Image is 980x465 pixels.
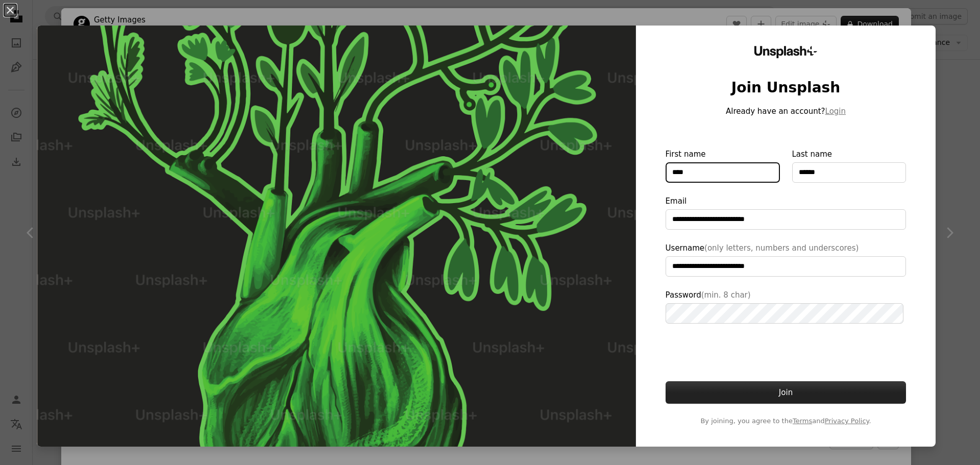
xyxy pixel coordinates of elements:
span: By joining, you agree to the and . [666,416,906,426]
input: Password(min. 8 char) [666,303,904,324]
input: Username(only letters, numbers and underscores) [666,256,906,277]
button: Join [666,381,906,404]
span: (only letters, numbers and underscores) [704,243,859,253]
a: Terms [793,417,812,425]
label: Last name [792,148,906,183]
label: Email [666,195,906,230]
button: Login [825,105,846,117]
label: Password [666,289,906,324]
h1: Join Unsplash [666,79,906,97]
label: Username [666,242,906,277]
a: Privacy Policy [825,417,869,425]
label: First name [666,148,780,183]
input: Last name [792,162,906,183]
input: First name [666,162,780,183]
p: Already have an account? [666,105,906,117]
span: (min. 8 char) [701,290,751,300]
input: Email [666,209,906,230]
